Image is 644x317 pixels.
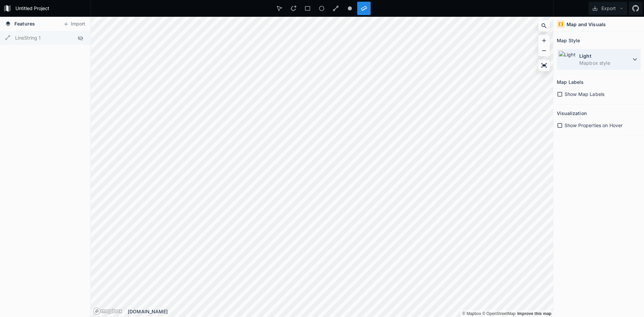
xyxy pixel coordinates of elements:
[565,122,623,129] span: Show Properties on Hover
[60,19,89,30] button: Import
[579,59,631,66] dd: Mapbox style
[93,307,122,315] a: Mapbox logo
[579,52,631,59] dt: Light
[128,308,553,315] div: [DOMAIN_NAME]
[558,51,576,68] img: Light
[517,311,551,316] a: Map feedback
[589,2,627,15] button: Export
[557,35,580,46] h2: Map Style
[482,311,516,316] a: OpenStreetMap
[557,77,584,87] h2: Map Labels
[14,20,35,27] span: Features
[565,91,604,98] span: Show Map Labels
[462,311,481,316] a: Mapbox
[557,108,587,118] h2: Visualization
[567,21,606,28] h4: Map and Visuals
